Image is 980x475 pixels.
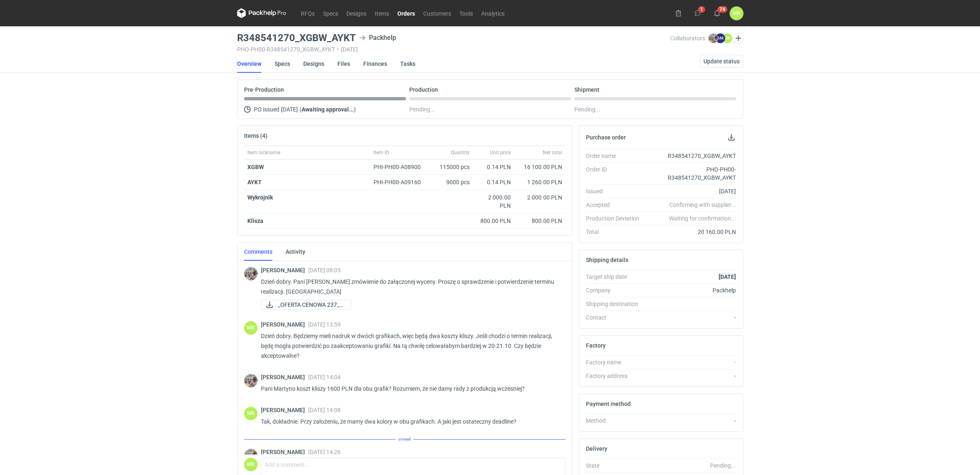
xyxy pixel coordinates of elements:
[455,8,477,18] a: Tools
[670,35,705,42] span: Collaborators
[517,217,562,225] div: 800.00 PLN
[400,55,415,73] a: Tasks
[244,132,267,139] h2: Items (4)
[261,300,343,310] div: _OFERTA CENOWA 237_E2 Packhelp Spółka Akcy -__ CATU - 4, 5.pdf_.pdf
[261,331,559,361] p: Dzień dobry. Będziemy mieli nadruk w dwóch grafikach, więc będą dwa koszty kliszy. Jeśli chodzi o...
[237,55,261,73] a: Overview
[419,8,455,18] a: Customers
[244,267,258,280] img: Michał Palasek
[517,178,562,186] div: 1 260.00 PLN
[586,300,646,308] div: Shipping destination
[247,218,263,224] strong: Klisza
[247,194,273,201] strong: Wykrojnik
[308,407,341,413] span: [DATE] 14:08
[543,149,562,156] span: Net total
[476,178,511,186] div: 0.14 PLN
[354,106,356,113] span: )
[308,267,341,273] span: [DATE] 08:05
[574,86,600,93] p: Shipment
[586,152,646,160] div: Order name
[308,449,341,455] span: [DATE] 14:26
[432,175,473,190] div: 9000 pcs
[646,358,736,366] div: -
[261,374,308,380] span: [PERSON_NAME]
[244,86,284,93] p: Pre-Production
[281,104,298,114] span: [DATE]
[244,243,272,261] a: Comments
[646,152,736,160] div: R348541270_XGBW_AYKT
[374,178,429,186] div: PHI-PH00-A09160
[244,104,406,114] div: PO issued
[726,132,736,142] button: Download PO
[586,401,631,407] h2: Payment method
[300,106,302,113] span: (
[715,33,725,43] figcaption: AM
[237,46,671,53] div: PHO-PH00-R348541270_XGBW_AYKT [DATE]
[244,374,258,387] img: Michał Palasek
[730,7,743,20] button: MK
[297,8,319,18] a: RFQs
[371,8,393,18] a: Items
[237,8,286,18] svg: Packhelp Pro
[409,86,438,93] p: Production
[586,417,646,425] div: Method
[244,407,258,420] figcaption: MK
[274,55,290,73] a: Specs
[646,165,736,182] div: PHO-PH00-R348541270_XGBW_AYKT
[586,201,646,209] div: Accepted
[710,7,724,20] button: 74
[586,257,628,263] h2: Shipping details
[261,407,308,413] span: [PERSON_NAME]
[733,33,743,44] button: Edit collaborators
[517,163,562,171] div: 16 100.00 PLN
[374,163,429,171] div: PHI-PH00-A08900
[586,273,646,281] div: Target ship date
[646,228,736,236] div: 20 160.00 PLN
[669,202,736,208] em: Confirming with supplier...
[393,8,419,18] a: Orders
[646,417,736,425] div: -
[719,273,736,280] strong: [DATE]
[691,7,704,20] button: 1
[261,449,308,455] span: [PERSON_NAME]
[586,286,646,294] div: Company
[586,358,646,366] div: Factory name
[708,33,718,43] img: Michał Palasek
[342,8,371,18] a: Designs
[244,321,258,335] div: Martyna Kasperska
[669,214,736,222] em: Waiting for confirmation...
[261,267,308,273] span: [PERSON_NAME]
[244,407,258,420] div: Martyna Kasperska
[586,165,646,182] div: Order ID
[586,445,607,452] h2: Delivery
[451,149,470,156] span: Quantity
[363,55,387,73] a: Finances
[409,104,435,114] span: Pending...
[517,193,562,202] div: 2 000.00 PLN
[244,449,258,462] img: Michał Palasek
[302,106,354,113] strong: Awaiting approval...
[710,462,736,469] em: Pending...
[477,8,509,18] a: Analytics
[730,7,743,20] div: Martyna Kasperska
[586,134,626,141] h2: Purchase order
[303,55,324,73] a: Designs
[308,321,341,328] span: [DATE] 13:59
[237,33,356,43] h3: R348541270_XGBW_AYKT
[586,187,646,195] div: Issued
[432,160,473,175] div: 115000 pcs
[261,321,308,328] span: [PERSON_NAME]
[646,286,736,294] div: Packhelp
[374,149,389,156] span: Item ID
[703,58,740,64] span: Update status
[247,149,280,156] span: Item nickname
[337,46,339,53] span: •
[586,313,646,322] div: Contact
[476,217,511,225] div: 800.00 PLN
[476,193,511,210] div: 2 000.00 PLN
[261,384,559,394] p: Pani Martyno koszt kliszy 1600 PLN dla obu grafik? Rozumiem, że nie damy rady z produkcją wczesniej?
[586,372,646,380] div: Factory address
